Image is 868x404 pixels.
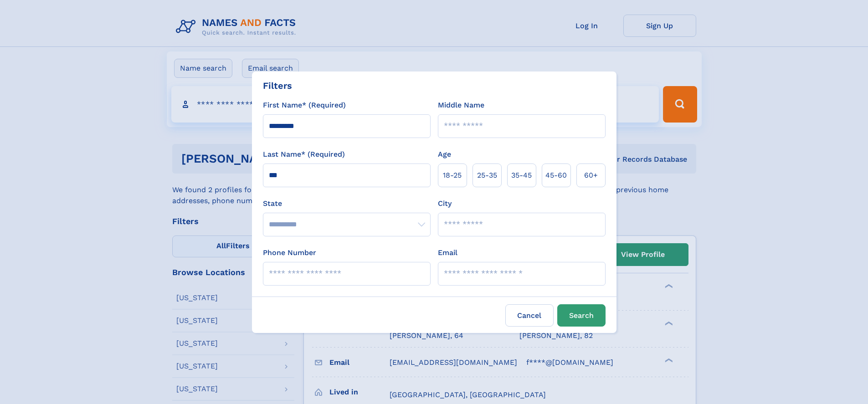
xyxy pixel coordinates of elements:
span: 60+ [584,170,598,181]
label: Age [438,149,451,160]
span: 35‑45 [511,170,532,181]
div: Filters [263,79,292,92]
label: State [263,198,431,209]
label: Cancel [505,304,554,327]
label: City [438,198,452,209]
span: 25‑35 [477,170,497,181]
label: Last Name* (Required) [263,149,345,160]
span: 45‑60 [545,170,567,181]
label: First Name* (Required) [263,100,346,111]
label: Phone Number [263,247,316,258]
label: Middle Name [438,100,484,111]
label: Email [438,247,457,258]
button: Search [557,304,606,327]
span: 18‑25 [443,170,462,181]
